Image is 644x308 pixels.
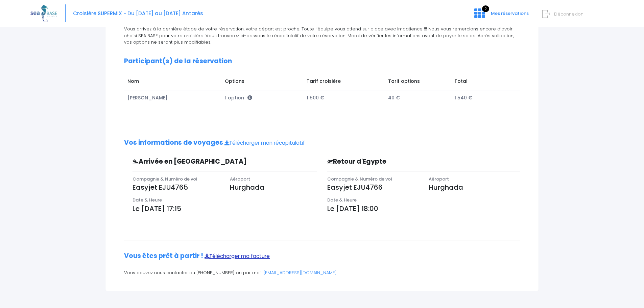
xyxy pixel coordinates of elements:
[124,74,222,91] td: Nom
[491,10,529,17] span: Mes réservations
[303,74,385,91] td: Tarif croisière
[230,176,250,182] span: Aéroport
[124,26,514,45] span: Vous arrivez à la dernière étape de votre réservation, votre départ est proche. Toute l’équipe vo...
[222,74,303,91] td: Options
[124,91,222,105] td: [PERSON_NAME]
[127,158,273,166] h3: Arrivée en [GEOGRAPHIC_DATA]
[124,57,520,65] h2: Participant(s) de la réservation
[264,269,337,276] a: [EMAIL_ADDRESS][DOMAIN_NAME]
[451,74,514,91] td: Total
[385,91,451,105] td: 40 €
[429,176,449,182] span: Aéroport
[327,176,392,182] span: Compagnie & Numéro de vol
[482,5,489,12] span: 2
[133,176,197,182] span: Compagnie & Numéro de vol
[124,139,520,147] h2: Vos informations de voyages
[327,197,357,203] span: Date & Heure
[230,182,317,192] p: Hurghada
[429,182,520,192] p: Hurghada
[133,197,162,203] span: Date & Heure
[205,253,270,260] a: Télécharger ma facture
[327,204,520,214] p: Le [DATE] 18:00
[73,10,203,17] span: Croisière SUPERMIX - Du [DATE] au [DATE] Antarès
[133,182,220,192] p: Easyjet EJU4765
[225,94,252,101] span: 1 option
[133,204,317,214] p: Le [DATE] 17:15
[224,139,305,146] a: Télécharger mon récapitulatif
[124,252,520,260] h2: Vous êtes prêt à partir !
[124,269,520,276] p: Vous pouvez nous contacter au [PHONE_NUMBER] ou par mail :
[469,13,533,19] a: 2 Mes réservations
[303,91,385,105] td: 1 500 €
[385,74,451,91] td: Tarif options
[322,158,474,166] h3: Retour d'Egypte
[327,182,419,192] p: Easyjet EJU4766
[554,11,583,17] span: Déconnexion
[451,91,514,105] td: 1 540 €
